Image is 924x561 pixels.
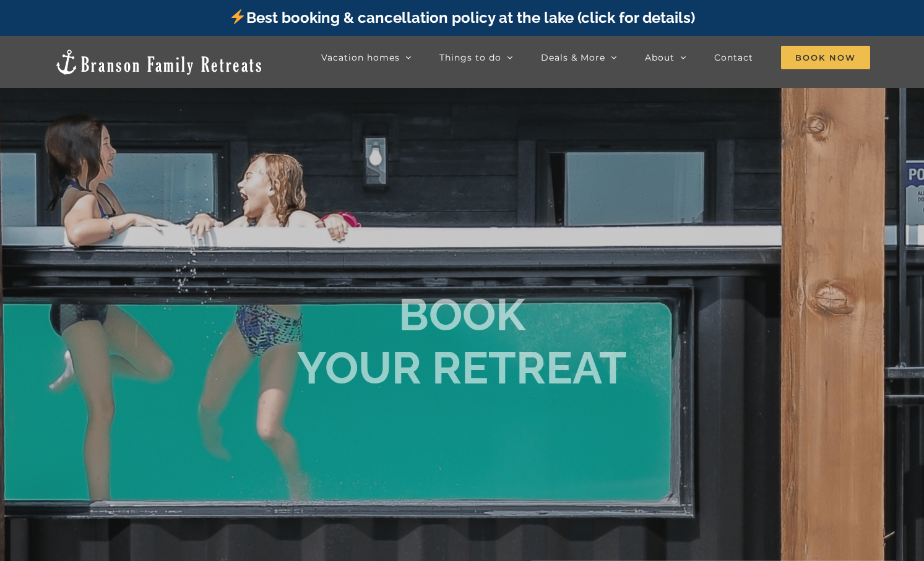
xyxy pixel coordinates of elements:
span: Contact [714,53,753,62]
a: Deals & More [541,45,617,70]
a: Contact [714,45,753,70]
nav: Main Menu [321,45,870,70]
span: Things to do [439,53,501,62]
span: About [645,53,675,62]
span: Deals & More [541,53,605,62]
img: ⚡️ [230,9,245,24]
a: About [645,45,686,70]
span: Vacation homes [321,53,400,62]
a: Things to do [439,45,513,70]
b: BOOK YOUR RETREAT [297,288,627,394]
a: Best booking & cancellation policy at the lake (click for details) [229,9,694,27]
a: Book Now [781,45,870,70]
img: Branson Family Retreats Logo [54,48,264,76]
span: Book Now [781,46,870,69]
a: Vacation homes [321,45,412,70]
